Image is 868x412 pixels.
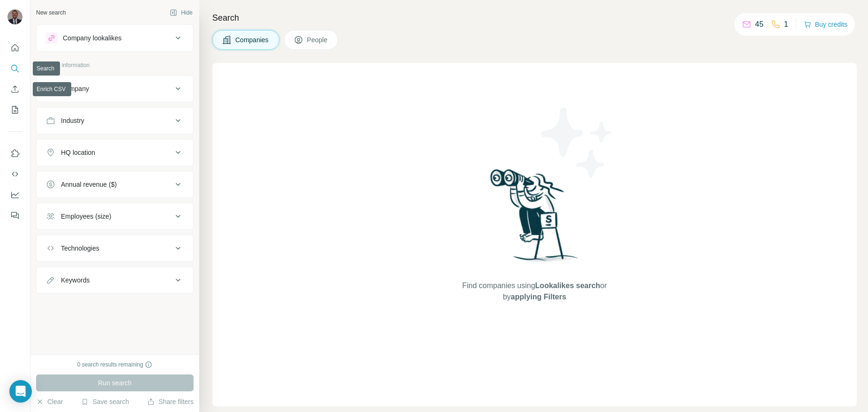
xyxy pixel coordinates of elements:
img: Surfe Illustration - Woman searching with binoculars [486,167,584,271]
button: Enrich CSV [7,81,22,98]
div: Open Intercom Messenger [9,380,32,403]
button: Keywords [37,269,193,291]
div: Company lookalikes [63,33,121,43]
div: Annual revenue ($) [61,180,117,189]
button: Share filters [147,397,194,406]
div: Technologies [61,244,99,253]
button: Use Surfe on LinkedIn [7,145,22,162]
button: Company [37,77,193,100]
p: 45 [755,19,763,30]
span: Companies [235,35,269,45]
span: People [307,35,329,45]
button: Quick start [7,39,22,56]
button: Technologies [37,237,193,259]
button: My lists [7,101,22,118]
button: Buy credits [804,18,847,31]
button: Hide [163,6,199,20]
button: Use Surfe API [7,166,22,183]
button: Dashboard [7,186,22,203]
div: 0 search results remaining [77,360,153,369]
button: Feedback [7,207,22,224]
div: HQ location [61,148,95,157]
span: Lookalikes search [535,282,600,290]
div: New search [36,8,66,17]
button: Employees (size) [37,205,193,228]
div: Industry [61,116,84,125]
button: HQ location [37,141,193,164]
p: 1 [784,19,788,30]
img: Surfe Illustration - Stars [535,100,619,185]
button: Company lookalikes [37,27,193,49]
h4: Search [212,11,857,24]
button: Annual revenue ($) [37,173,193,196]
div: Keywords [61,275,90,285]
p: Company information [36,61,194,69]
div: Employees (size) [61,212,111,221]
button: Clear [36,397,63,406]
button: Save search [81,397,129,406]
button: Search [7,60,22,77]
button: Industry [37,109,193,132]
div: Company [61,84,89,93]
span: Find companies using or by [459,280,609,303]
span: applying Filters [511,293,566,301]
img: Avatar [7,9,22,24]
